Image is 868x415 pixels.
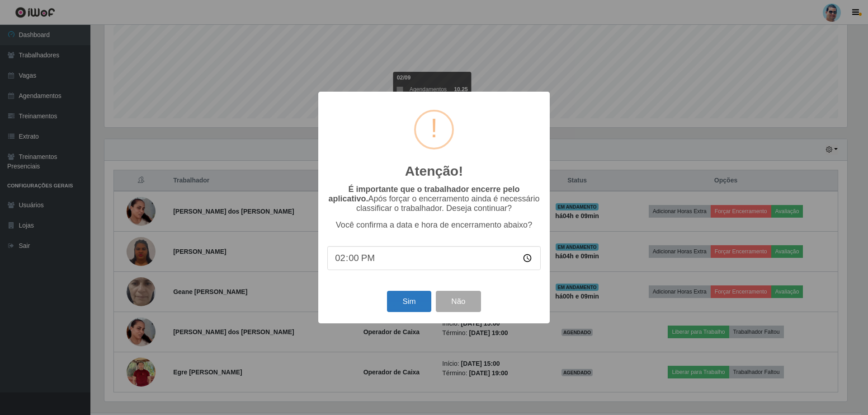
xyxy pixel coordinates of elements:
p: Após forçar o encerramento ainda é necessário classificar o trabalhador. Deseja continuar? [327,185,541,213]
b: É importante que o trabalhador encerre pelo aplicativo. [328,185,519,203]
button: Não [436,291,481,312]
button: Sim [387,291,431,312]
p: Você confirma a data e hora de encerramento abaixo? [327,220,541,230]
h2: Atenção! [405,163,463,179]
